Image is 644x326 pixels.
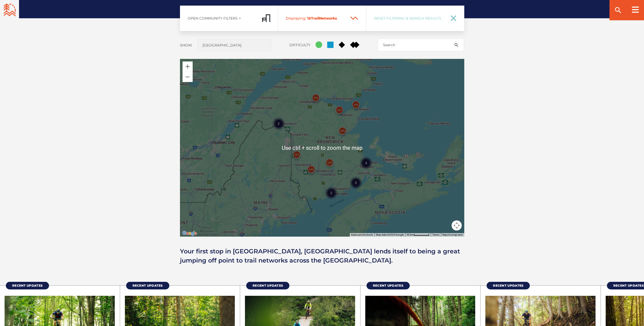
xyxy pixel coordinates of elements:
span: 50 km [407,233,414,236]
a: Open this area in Google Maps (opens a new window) [181,230,198,237]
span: Network [319,16,335,21]
input: Search [378,39,464,51]
span: Recent Updates [493,284,523,287]
span: 15 [307,16,311,21]
a: Recent Updates [246,282,289,289]
span: Map data ©2025 Google [376,233,404,236]
label: Difficulty [289,43,310,47]
button: Zoom out [183,72,193,82]
label: Show [180,43,192,47]
ion-icon: search [614,6,622,14]
div: 5 [350,176,362,189]
img: Google [181,230,198,237]
span: Recent Updates [253,284,283,287]
button: Map Scale: 50 km per 57 pixels [405,233,431,237]
span: s [335,16,337,21]
span: Recent Updates [12,284,43,287]
a: Recent Updates [6,282,49,289]
ion-icon: add [238,17,242,20]
div: 2 [325,187,337,199]
span: Trail [286,16,346,21]
span: Reset Filtering & Search Results [374,16,444,21]
button: Keyboard shortcuts [351,233,373,237]
a: Recent Updates [367,282,410,289]
span: Open Community Filters [188,16,238,21]
ion-icon: search [454,42,459,47]
span: Displaying: [286,16,306,21]
span: Recent Updates [133,284,163,287]
div: 2 [272,117,285,130]
span: Recent Updates [373,284,403,287]
p: Your first stop in [GEOGRAPHIC_DATA], [GEOGRAPHIC_DATA] lends itself to being a great jumping off... [180,247,464,265]
a: Recent Updates [126,282,169,289]
button: Map camera controls [452,220,462,231]
a: Terms [432,233,439,236]
a: Report a map error [442,233,463,236]
a: Reset Filtering & Search Results [366,6,464,31]
span: Recent Updates [613,284,644,287]
div: 4 [360,156,372,169]
button: Zoom in [183,61,193,72]
button: search [449,39,464,51]
a: Open Community Filtersadd [180,6,278,31]
a: Recent Updates [487,282,530,289]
